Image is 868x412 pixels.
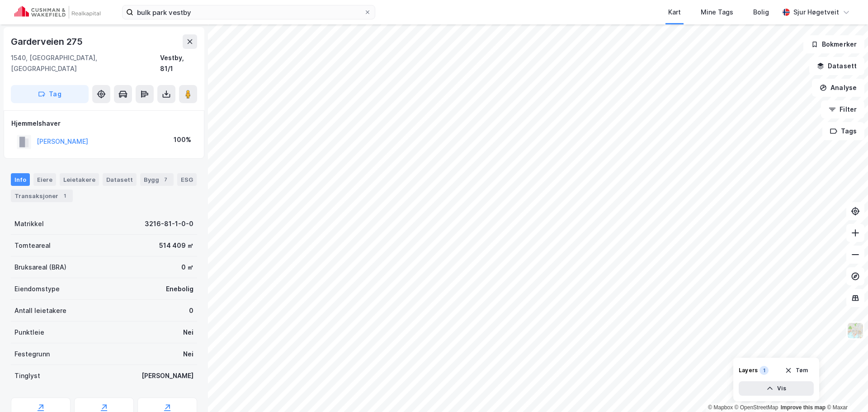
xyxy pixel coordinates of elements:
div: Punktleie [14,327,44,338]
div: Vestby, 81/1 [160,52,197,74]
iframe: Chat Widget [823,369,868,412]
div: Leietakere [60,173,99,186]
div: Nei [183,327,193,338]
button: Vis [739,381,814,396]
div: Mine Tags [701,7,733,18]
div: Bygg [140,173,174,186]
div: 1 [60,191,69,200]
div: Garderveien 275 [11,34,85,49]
div: Bruksareal (BRA) [14,262,66,273]
img: Z [847,322,864,339]
a: Improve this map [781,404,826,411]
div: Kart [668,7,681,18]
input: Søk på adresse, matrikkel, gårdeiere, leietakere eller personer [133,5,364,19]
div: Layers [739,367,758,374]
div: Transaksjoner [11,189,73,202]
div: 3216-81-1-0-0 [145,218,193,229]
div: Enebolig [166,284,193,294]
div: Sjur Høgetveit [793,7,839,18]
div: 1540, [GEOGRAPHIC_DATA], [GEOGRAPHIC_DATA] [11,52,160,74]
div: [PERSON_NAME] [142,370,193,381]
div: ESG [177,173,197,186]
a: Mapbox [708,404,733,411]
div: 100% [174,134,191,145]
div: Festegrunn [14,349,50,360]
div: 0 [189,305,193,316]
div: 7 [161,175,170,184]
button: Datasett [809,57,864,75]
div: 514 409 ㎡ [159,240,193,251]
div: Tinglyst [14,370,40,381]
div: Info [11,173,30,186]
div: Kontrollprogram for chat [823,369,868,412]
div: Datasett [103,173,137,186]
div: 1 [759,366,769,375]
img: cushman-wakefield-realkapital-logo.202ea83816669bd177139c58696a8fa1.svg [14,6,100,19]
div: Nei [183,349,193,360]
button: Filter [821,100,864,118]
button: Tags [822,122,864,140]
div: Antall leietakere [14,305,66,316]
div: Eiere [33,173,56,186]
div: Tomteareal [14,240,51,251]
button: Tøm [779,363,814,378]
button: Tag [11,85,89,103]
button: Analyse [812,79,864,97]
div: Eiendomstype [14,284,60,294]
div: 0 ㎡ [181,262,193,273]
div: Hjemmelshaver [11,118,197,129]
div: Bolig [753,7,769,18]
button: Bokmerker [803,35,864,53]
a: OpenStreetMap [735,404,778,411]
div: Matrikkel [14,218,44,229]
